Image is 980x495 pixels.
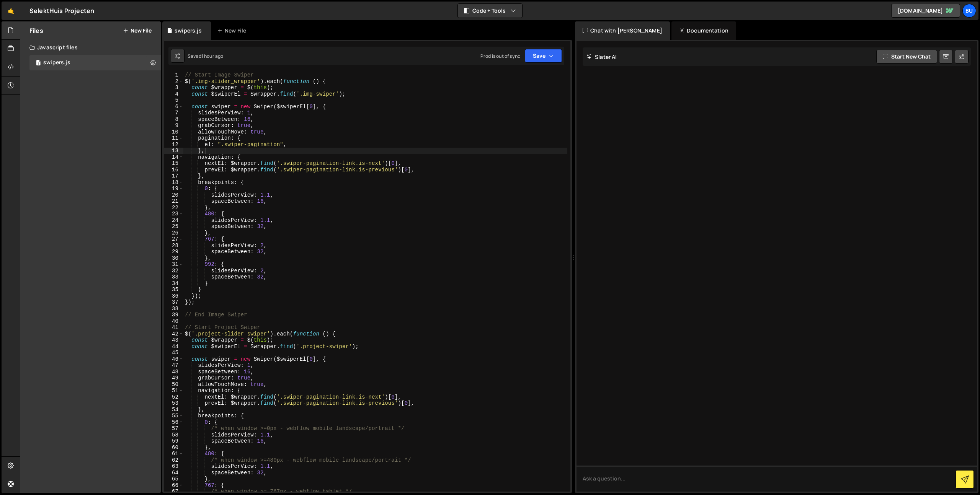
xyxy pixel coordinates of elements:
div: 43 [164,337,183,344]
button: Save [525,49,562,63]
div: 33 [164,274,183,280]
div: 47 [164,362,183,369]
div: 35 [164,287,183,293]
button: Start new chat [876,50,937,64]
div: 21 [164,198,183,205]
div: 26 [164,230,183,236]
div: Javascript files [20,40,161,55]
button: Code + Tools [458,4,522,18]
div: 1 [164,72,183,78]
div: 11 [164,135,183,142]
h2: Files [29,26,43,35]
div: 64 [164,470,183,476]
div: 57 [164,425,183,432]
div: 4 [164,91,183,98]
div: Documentation [671,21,736,40]
div: 6 [164,104,183,110]
div: 19 [164,186,183,192]
div: 48 [164,369,183,375]
span: 1 [36,60,41,67]
div: 10 [164,129,183,135]
div: 56 [164,419,183,426]
div: 17 [164,173,183,179]
div: 46 [164,356,183,363]
div: 8 [164,116,183,123]
div: 16 [164,167,183,173]
div: 54 [164,407,183,413]
a: Bu [962,4,976,18]
div: 20 [164,192,183,199]
div: 36 [164,293,183,300]
div: Prod is out of sync [480,53,520,59]
div: 27 [164,236,183,243]
div: 1 hour ago [201,53,224,59]
div: 23 [164,211,183,217]
div: 13 [164,148,183,154]
div: 40 [164,318,183,325]
div: 60 [164,445,183,451]
div: 7 [164,110,183,116]
h2: Slater AI [586,53,617,60]
div: 3 [164,85,183,91]
div: 49 [164,375,183,381]
div: swipers.js [175,27,202,34]
div: 59 [164,438,183,445]
div: Chat with [PERSON_NAME] [575,21,670,40]
div: 44 [164,344,183,350]
div: 9 [164,122,183,129]
div: 66 [164,482,183,489]
div: 39 [164,312,183,318]
div: 51 [164,388,183,394]
div: 52 [164,394,183,401]
a: [DOMAIN_NAME] [891,4,960,18]
div: 45 [164,350,183,356]
div: 67 [164,488,183,495]
div: swipers.js [43,59,70,66]
div: 32 [164,268,183,274]
div: 41 [164,324,183,331]
div: 12 [164,142,183,148]
div: 16674/45491.js [29,55,161,70]
div: 65 [164,476,183,482]
div: 62 [164,457,183,464]
div: 30 [164,255,183,262]
div: 38 [164,306,183,312]
div: 37 [164,299,183,306]
div: 22 [164,205,183,211]
div: 34 [164,280,183,287]
div: 24 [164,217,183,224]
div: 31 [164,261,183,268]
div: Saved [188,53,223,59]
div: 5 [164,97,183,104]
div: 14 [164,154,183,161]
div: 25 [164,223,183,230]
div: 42 [164,331,183,337]
div: 61 [164,451,183,457]
a: 🤙 [2,2,20,20]
div: 18 [164,179,183,186]
div: 53 [164,400,183,407]
div: 55 [164,413,183,419]
div: 15 [164,160,183,167]
div: SelektHuis Projecten [29,6,94,15]
div: 58 [164,432,183,438]
button: New File [123,28,152,34]
div: New File [217,27,249,34]
div: 2 [164,78,183,85]
div: 29 [164,249,183,255]
div: 28 [164,243,183,249]
div: 63 [164,463,183,470]
div: 50 [164,381,183,388]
